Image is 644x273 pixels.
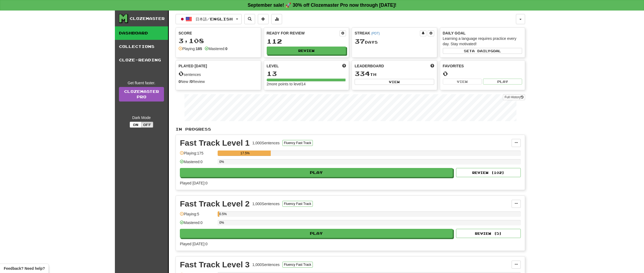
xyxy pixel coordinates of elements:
[115,40,168,53] a: Collections
[371,31,380,35] a: (PDT)
[179,79,181,84] strong: 0
[342,63,346,69] span: Score more points to level up
[196,17,233,21] span: 日本語 / English
[258,14,269,24] button: Add sentence to collection
[430,63,434,69] span: This week in points, UTC
[179,63,207,69] span: Played [DATE]
[180,159,215,168] div: Mastered: 0
[355,70,434,77] div: th
[179,70,184,77] span: 0
[141,122,153,128] button: Off
[282,262,313,268] button: Fluency Fast Track
[267,70,346,77] div: 13
[205,46,227,51] div: Mastered:
[179,37,258,44] div: 3,108
[119,87,164,101] a: ClozemasterPro
[225,47,227,51] strong: 0
[130,16,165,21] div: Clozemaster
[179,30,258,36] div: Score
[119,80,164,86] div: Get fluent faster.
[271,14,282,24] button: More stats
[456,229,521,238] button: Review (5)
[267,30,340,36] div: Ready for Review
[443,63,522,69] div: Favorites
[443,48,522,54] button: Seta dailygoal
[115,53,168,67] a: Cloze-Reading
[267,47,346,55] button: Review
[190,79,193,84] strong: 0
[179,79,258,84] div: New / Review
[267,81,346,87] div: 2 more points to level 14
[443,30,522,36] div: Daily Goal
[355,38,434,45] div: Day s
[267,63,279,69] span: Level
[472,49,490,53] span: a daily
[248,2,396,8] strong: September sale! 🚀 30% off Clozemaster Pro now through [DATE]!
[267,38,346,45] div: 112
[456,168,521,177] button: Review (102)
[179,46,202,51] div: Playing:
[180,150,215,159] div: Playing: 175
[179,70,258,77] div: sentences
[282,140,313,146] button: Fluency Fast Track
[355,70,370,77] span: 334
[130,122,142,128] button: On
[115,26,168,40] a: Dashboard
[219,150,270,156] div: 17.5%
[355,30,420,36] div: Streak
[355,37,365,45] span: 37
[180,261,250,269] div: Fast Track Level 3
[180,139,250,147] div: Fast Track Level 1
[176,14,242,24] button: 日本語/English
[180,242,207,246] span: Played [DATE]: 0
[443,79,482,85] button: View
[180,229,453,238] button: Play
[176,127,525,132] p: In Progress
[355,63,384,69] span: Leaderboard
[196,47,202,51] strong: 185
[180,168,453,177] button: Play
[483,79,522,85] button: Play
[252,262,280,267] div: 1,000 Sentences
[443,36,522,47] div: Learning a language requires practice every day. Stay motivated!
[180,200,250,208] div: Fast Track Level 2
[180,181,207,185] span: Played [DATE]: 0
[180,211,215,220] div: Playing: 5
[443,70,522,77] div: 0
[282,201,313,207] button: Fluency Fast Track
[244,14,255,24] button: Search sentences
[4,266,45,271] span: Open feedback widget
[180,220,215,229] div: Mastered: 0
[252,140,280,146] div: 1,000 Sentences
[252,201,280,206] div: 1,000 Sentences
[355,79,434,85] button: View
[119,115,164,120] div: Dark Mode
[503,94,525,100] button: Full History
